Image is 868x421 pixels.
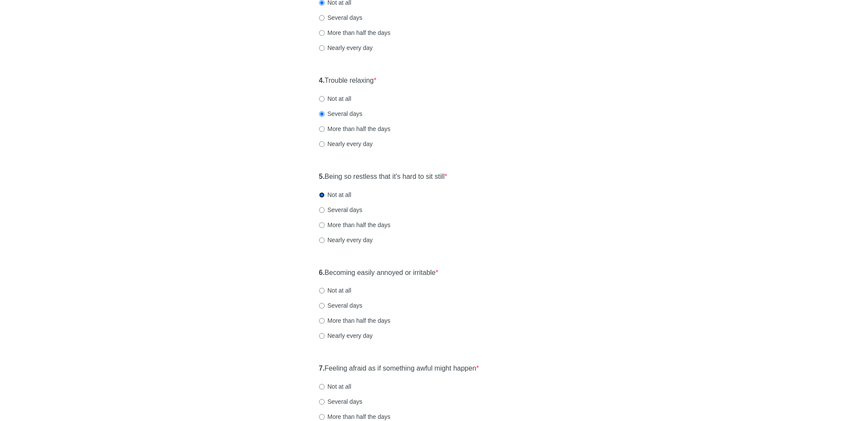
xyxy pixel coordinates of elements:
[319,331,373,340] label: Nearly every day
[319,222,325,228] input: More than half the days
[319,30,325,36] input: More than half the days
[319,190,351,199] label: Not at all
[319,15,325,21] input: Several days
[319,318,325,324] input: More than half the days
[319,206,363,214] label: Several days
[319,28,391,37] label: More than half the days
[319,412,391,421] label: More than half the days
[319,364,479,374] label: Feeling afraid as if something awful might happen
[319,141,325,147] input: Nearly every day
[319,172,447,182] label: Being so restless that it's hard to sit still
[319,173,325,180] strong: 5.
[319,221,391,229] label: More than half the days
[319,365,325,372] strong: 7.
[319,269,325,276] strong: 6.
[319,109,363,118] label: Several days
[319,316,391,325] label: More than half the days
[319,414,325,420] input: More than half the days
[319,237,325,243] input: Nearly every day
[319,288,325,293] input: Not at all
[319,77,325,84] strong: 4.
[319,96,325,102] input: Not at all
[319,384,325,390] input: Not at all
[319,125,391,133] label: More than half the days
[319,397,363,406] label: Several days
[319,140,373,148] label: Nearly every day
[319,382,351,391] label: Not at all
[319,76,377,86] label: Trouble relaxing
[319,236,373,244] label: Nearly every day
[319,268,439,278] label: Becoming easily annoyed or irritable
[319,44,373,52] label: Nearly every day
[319,192,325,198] input: Not at all
[319,94,351,103] label: Not at all
[319,13,363,22] label: Several days
[319,45,325,51] input: Nearly every day
[319,399,325,405] input: Several days
[319,333,325,339] input: Nearly every day
[319,286,351,295] label: Not at all
[319,303,325,309] input: Several days
[319,111,325,117] input: Several days
[319,126,325,132] input: More than half the days
[319,207,325,213] input: Several days
[319,301,363,310] label: Several days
